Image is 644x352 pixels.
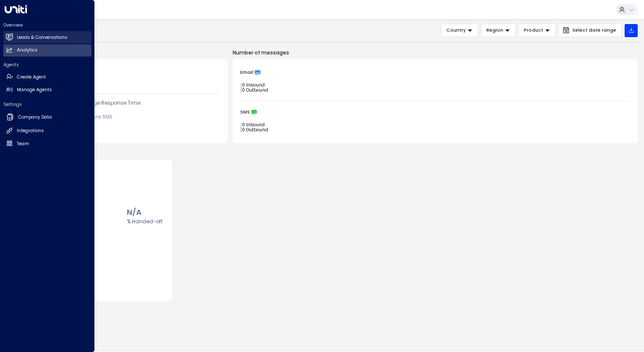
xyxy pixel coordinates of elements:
[240,70,253,76] span: Email
[3,44,91,57] a: Analytics
[3,22,91,28] h2: Overview
[233,49,638,57] p: Number of messages
[3,138,91,150] a: Team
[17,87,52,93] h2: Manage Agents
[17,141,29,147] h2: Team
[240,109,630,115] div: SMS
[33,67,220,74] div: Number of Inquiries
[242,87,268,93] tspan: 0 Outbound
[17,34,67,41] h2: Leads & Conversations
[3,125,91,137] a: Integrations
[17,74,46,81] h2: Create Agent
[242,126,268,133] tspan: 0 Outbound
[127,206,163,218] span: N/A
[441,24,478,37] button: Country
[524,27,543,34] span: Product
[486,27,503,34] span: Region
[3,71,91,83] a: Create Agent
[446,27,466,34] span: Country
[33,99,220,107] div: [PERSON_NAME]'s Average Response Time
[18,114,52,121] h2: Company Data
[83,110,113,122] div: 0s
[518,24,556,37] button: Product
[3,101,91,108] h2: Settings
[17,127,44,134] h2: Integrations
[242,81,265,88] tspan: 0 Inbound
[94,113,113,120] span: via SMS
[3,62,91,68] h2: Agents
[481,24,516,37] button: Region
[558,24,622,37] button: Select date range
[25,49,228,57] p: Engagement Metrics
[17,47,38,54] h2: Analytics
[3,31,91,43] a: Leads & Conversations
[242,121,265,127] tspan: 0 Inbound
[3,84,91,96] a: Manage Agents
[25,149,638,157] p: Conversion Metrics
[572,28,616,33] span: Select date range
[127,218,163,225] label: % Handed-off
[3,111,91,124] a: Company Data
